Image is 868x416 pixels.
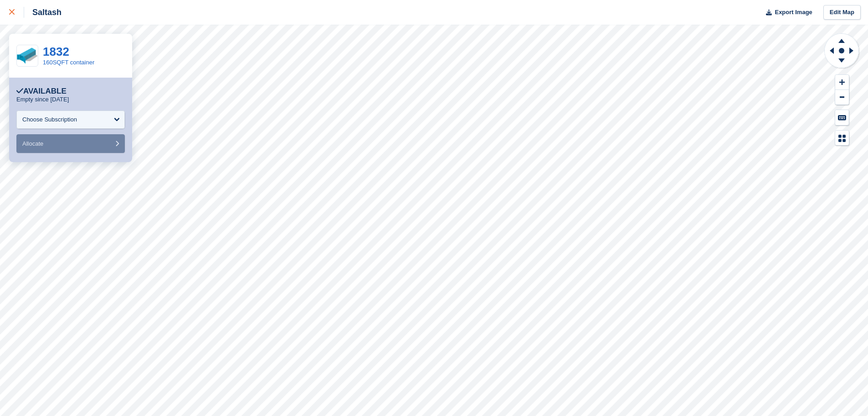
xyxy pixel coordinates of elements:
[823,5,861,20] a: Edit Map
[835,110,849,125] button: Keyboard Shortcuts
[835,131,849,146] button: Map Legend
[16,134,125,153] button: Allocate
[43,59,94,66] a: 160SQFT container
[835,75,849,90] button: Zoom In
[43,45,69,58] a: 1832
[22,140,43,147] span: Allocate
[16,96,69,103] p: Empty since [DATE]
[24,7,62,18] div: Saltash
[835,90,849,105] button: Zoom Out
[22,115,77,124] div: Choose Subscription
[775,8,812,17] span: Export Image
[760,5,812,20] button: Export Image
[16,87,67,96] div: Available
[17,45,38,66] img: 160.png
